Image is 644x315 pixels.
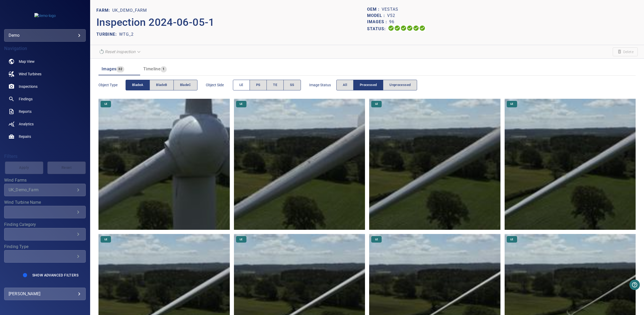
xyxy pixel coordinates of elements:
div: objectType [126,80,197,90]
button: bladeC [174,80,197,90]
button: All [336,80,354,90]
span: Map View [19,59,35,64]
label: Finding Category [4,223,86,227]
em: Reset inspection [105,49,135,54]
p: Status: [367,25,388,33]
p: Inspection 2024-06-05-1 [96,15,367,30]
span: Images [102,66,116,71]
button: bladeB [150,80,174,90]
span: Object type [98,82,126,88]
div: [PERSON_NAME] [9,290,81,298]
div: objectSide [233,80,301,90]
label: Wind Turbine Name [4,200,86,205]
span: LE [101,102,110,106]
span: Unable to delete the inspection due to your user permissions [613,47,638,56]
a: inspections noActive [4,80,86,93]
span: LE [507,102,516,106]
a: windturbines noActive [4,68,86,80]
div: imageStatus [336,80,417,90]
svg: Selecting 100% [400,25,407,31]
span: Inspections [19,84,38,89]
a: findings noActive [4,93,86,105]
p: Model : [367,13,387,19]
span: bladeA [132,82,143,88]
span: Processed [360,82,377,88]
span: Analytics [19,121,34,127]
img: demo-logo [34,13,56,18]
span: LE [237,238,246,241]
svg: ML Processing 100% [407,25,413,31]
p: Images : [367,19,389,25]
svg: Classification 100% [419,25,425,31]
p: FARM: [96,7,112,14]
svg: Matching 100% [413,25,419,31]
button: TE [267,80,284,90]
span: bladeC [180,82,191,88]
a: analytics noActive [4,118,86,130]
button: SS [283,80,301,90]
button: LE [233,80,250,90]
button: bladeA [126,80,150,90]
label: Wind Farms [4,178,86,182]
h4: Filters [4,154,86,159]
p: 96 [389,19,394,25]
div: UK_Demo_Farm [9,187,75,192]
span: LE [239,82,243,88]
span: Reports [19,109,32,114]
div: Finding Category [4,228,86,240]
div: Wind Farms [4,184,86,196]
span: Unprocessed [389,82,411,88]
span: LE [507,238,516,241]
button: PS [250,80,267,90]
div: Unable to reset the inspection due to your user permissions [96,47,144,56]
span: All [343,82,347,88]
div: demo [9,31,81,40]
span: Wind Turbines [19,71,41,77]
button: Show Advanced Filters [29,271,82,279]
div: Reset inspection [96,47,144,56]
svg: Data Formatted 100% [394,25,400,31]
button: Processed [353,80,383,90]
span: Show Advanced Filters [32,273,78,277]
svg: Uploading 100% [388,25,394,31]
span: LE [372,238,381,241]
div: Wind Turbine Name [4,206,86,218]
p: V52 [387,13,395,19]
span: PS [256,82,261,88]
button: Unprocessed [383,80,417,90]
span: Findings [19,96,33,102]
span: LE [237,102,246,106]
span: SS [290,82,294,88]
span: bladeB [156,82,167,88]
a: map noActive [4,55,86,68]
span: LE [372,102,381,106]
span: 1 [160,66,166,72]
span: Timeline [143,66,160,71]
a: repairs noActive [4,130,86,143]
p: Vestas [382,6,398,13]
h4: Navigation [4,46,86,51]
span: 32 [116,66,124,72]
label: Finding Type [4,245,86,249]
p: WTG_2 [119,31,134,38]
span: Repairs [19,134,31,139]
p: OEM : [367,6,382,13]
div: demo [4,29,86,42]
div: Finding Type [4,250,86,263]
a: reports noActive [4,105,86,118]
span: Object Side [206,82,233,88]
span: Image Status [309,82,336,88]
span: TE [273,82,277,88]
span: LE [101,238,110,241]
p: UK_Demo_Farm [112,7,147,14]
p: TURBINE: [96,31,119,38]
